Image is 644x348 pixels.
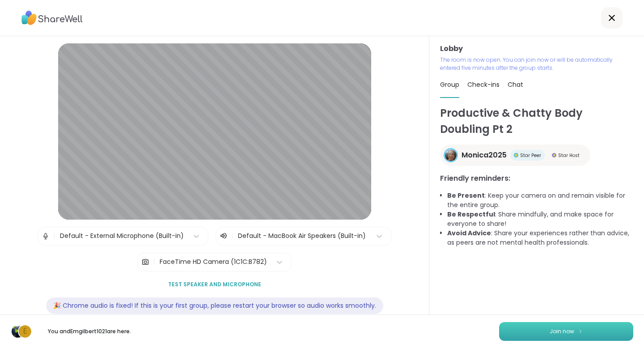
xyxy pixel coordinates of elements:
span: Chat [508,80,523,89]
img: Microphone [42,227,50,245]
li: : Share your experiences rather than advice, as peers are not mental health professionals. [447,229,633,247]
img: ShareWell Logo [21,8,83,28]
span: Check-ins [467,80,500,89]
span: Star Host [558,152,580,159]
span: Star Peer [520,152,541,159]
span: | [153,253,155,271]
button: Test speaker and microphone [165,275,265,294]
img: Camera [141,253,149,271]
span: E [23,326,27,337]
span: | [53,227,55,245]
button: Join now [499,322,633,341]
span: Group [440,80,459,89]
b: Be Present [447,191,485,200]
h3: Lobby [440,43,633,54]
h3: Friendly reminders: [440,173,633,184]
b: Avoid Advice [447,229,491,238]
li: : Keep your camera on and remain visible for the entire group. [447,191,633,210]
img: MoonLeafRaQuel [12,325,24,338]
h1: Productive & Chatty Body Doubling Pt 2 [440,105,633,137]
div: Default - External Microphone (Built-in) [60,231,184,241]
img: Monica2025 [445,149,457,161]
span: | [231,231,233,242]
p: You and Emgilbert1021 are here. [39,327,140,335]
li: : Share mindfully, and make space for everyone to share! [447,210,633,229]
img: Star Peer [514,153,518,157]
div: 🎉 Chrome audio is fixed! If this is your first group, please restart your browser so audio works ... [46,297,383,314]
span: Join now [550,327,574,335]
span: Test speaker and microphone [168,280,261,289]
img: Star Host [552,153,556,157]
p: The room is now open. You can join now or will be automatically entered five minutes after the gr... [440,56,633,72]
img: ShareWell Logomark [578,329,583,334]
div: FaceTime HD Camera (1C1C:B782) [160,257,267,267]
b: Be Respectful [447,210,495,219]
span: Monica2025 [462,150,507,161]
a: Monica2025Monica2025Star PeerStar PeerStar HostStar Host [440,144,590,166]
